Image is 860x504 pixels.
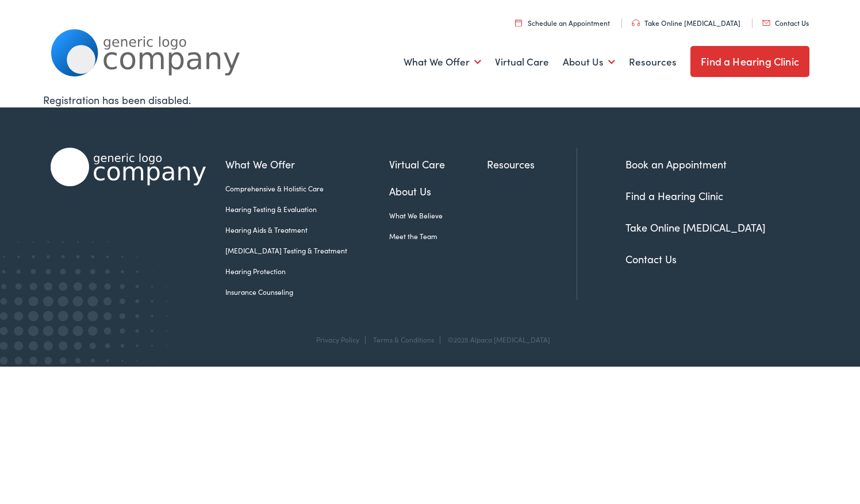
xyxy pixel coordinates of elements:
a: Resources [629,41,677,83]
div: Registration has been disabled. [43,92,817,107]
a: Meet the Team [389,231,487,241]
a: Comprehensive & Holistic Care [225,183,389,194]
img: Alpaca Audiology [51,148,206,186]
a: Take Online [MEDICAL_DATA] [625,220,766,234]
a: Take Online [MEDICAL_DATA] [632,18,740,28]
a: Hearing Protection [225,266,389,276]
a: What We Offer [225,156,389,172]
a: What We Believe [389,210,487,221]
a: Schedule an Appointment [515,18,610,28]
img: utility icon [515,19,522,26]
div: ©2025 Alpaca [MEDICAL_DATA] [442,336,550,344]
a: Find a Hearing Clinic [690,46,809,77]
img: utility icon [632,20,640,26]
a: Contact Us [625,252,677,266]
a: Resources [487,156,577,172]
a: Virtual Care [389,156,487,172]
a: Find a Hearing Clinic [625,188,723,203]
a: What We Offer [404,41,481,83]
a: Hearing Testing & Evaluation [225,204,389,214]
img: utility icon [762,20,770,26]
a: Book an Appointment [625,157,727,171]
a: About Us [563,41,615,83]
a: Hearing Aids & Treatment [225,225,389,235]
a: [MEDICAL_DATA] Testing & Treatment [225,245,389,256]
a: About Us [389,183,487,199]
a: Insurance Counseling [225,287,389,297]
a: Terms & Conditions [373,334,434,344]
a: Virtual Care [495,41,549,83]
a: Privacy Policy [316,334,359,344]
a: Contact Us [762,18,809,28]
